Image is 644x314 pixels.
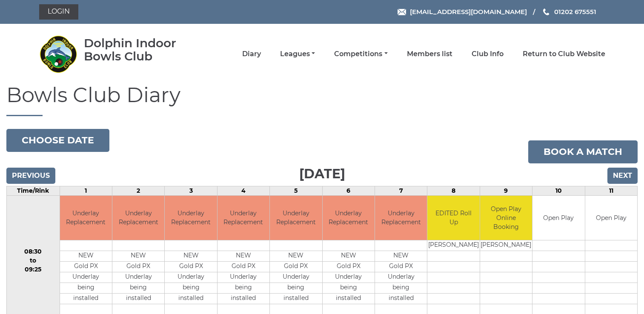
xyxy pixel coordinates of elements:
td: installed [165,294,217,304]
td: Underlay Replacement [375,196,427,240]
img: Dolphin Indoor Bowls Club [39,35,77,73]
img: Phone us [543,9,549,15]
td: Underlay [60,272,112,283]
td: being [60,283,112,294]
td: [PERSON_NAME] [480,240,532,251]
td: being [375,283,427,294]
td: installed [112,294,164,304]
td: Underlay Replacement [218,196,269,240]
td: [PERSON_NAME] [427,240,479,251]
a: Club Info [472,49,504,59]
a: Login [39,4,78,20]
td: being [165,283,217,294]
a: Members list [407,49,452,59]
td: installed [60,294,112,304]
td: Open Play [585,196,638,240]
td: Gold PX [270,262,322,272]
td: Underlay [165,272,217,283]
td: NEW [218,251,269,262]
td: Gold PX [218,262,269,272]
td: Gold PX [112,262,164,272]
td: Underlay Replacement [60,196,112,240]
td: Underlay [218,272,269,283]
td: EDITED Roll Up [427,196,479,240]
td: NEW [165,251,217,262]
td: 1 [60,186,112,195]
td: 7 [375,186,427,195]
td: Underlay Replacement [112,196,164,240]
span: [EMAIL_ADDRESS][DOMAIN_NAME] [410,8,527,16]
td: Underlay Replacement [323,196,375,240]
a: Leagues [280,49,315,59]
td: installed [270,294,322,304]
a: Competitions [334,49,387,59]
td: Underlay [375,272,427,283]
td: being [218,283,269,294]
span: 01202 675551 [554,8,596,16]
td: NEW [112,251,164,262]
td: 6 [322,186,375,195]
a: Diary [242,49,261,59]
button: Choose date [6,129,109,152]
td: installed [375,294,427,304]
td: Open Play [532,196,584,240]
td: installed [218,294,269,304]
td: Open Play Online Booking [480,196,532,240]
td: Underlay [112,272,164,283]
td: NEW [323,251,375,262]
td: 9 [480,186,532,195]
td: being [270,283,322,294]
td: 5 [270,186,322,195]
td: Gold PX [165,262,217,272]
td: 2 [112,186,164,195]
td: NEW [270,251,322,262]
td: installed [323,294,375,304]
h1: Bowls Club Diary [6,84,638,116]
img: Email [398,9,406,15]
td: being [112,283,164,294]
td: 4 [217,186,269,195]
td: 11 [585,186,638,195]
td: Underlay Replacement [270,196,322,240]
td: 8 [427,186,480,195]
td: Underlay [323,272,375,283]
td: 10 [532,186,585,195]
td: Gold PX [323,262,375,272]
td: NEW [375,251,427,262]
td: Gold PX [60,262,112,272]
td: Gold PX [375,262,427,272]
div: Dolphin Indoor Bowls Club [84,37,201,63]
td: NEW [60,251,112,262]
a: Phone us 01202 675551 [542,7,596,17]
a: Book a match [528,140,638,163]
input: Previous [6,168,55,184]
td: Underlay Replacement [165,196,217,240]
td: 3 [165,186,217,195]
td: Underlay [270,272,322,283]
a: Return to Club Website [523,49,605,59]
input: Next [607,168,638,184]
td: being [323,283,375,294]
td: Time/Rink [7,186,60,195]
a: Email [EMAIL_ADDRESS][DOMAIN_NAME] [398,7,527,17]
